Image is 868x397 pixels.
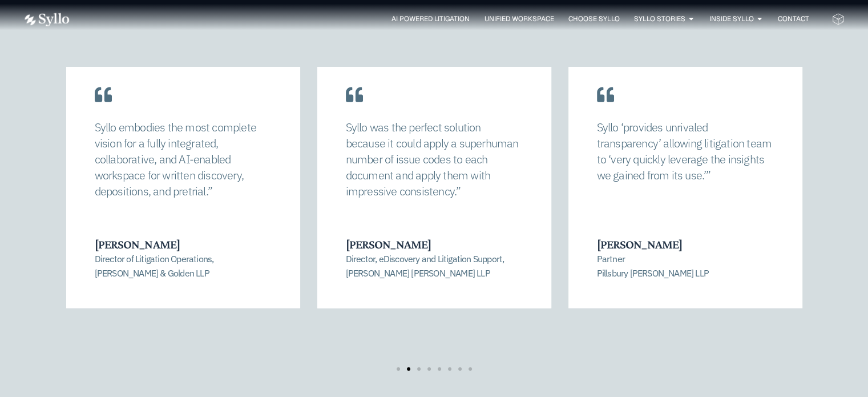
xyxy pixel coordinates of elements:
span: Go to slide 8 [469,367,472,371]
span: Go to slide 6 [448,367,451,371]
div: Menu Toggle [92,14,809,25]
div: 2 / 8 [66,67,300,339]
span: Go to slide 7 [458,367,462,371]
p: Director of Litigation Operations, [PERSON_NAME] & Golden LLP [95,252,271,280]
span: Go to slide 5 [438,367,441,371]
span: Go to slide 1 [397,367,400,371]
a: Unified Workspace [484,14,554,24]
p: Syllo embodies the most complete vision for a fully integrated, collaborative, and AI-enabled wor... [95,119,272,199]
h3: [PERSON_NAME] [346,237,522,252]
a: Syllo Stories [633,14,685,24]
nav: Menu [92,14,809,25]
span: Go to slide 3 [417,367,421,371]
a: Contact [777,14,809,24]
h3: [PERSON_NAME] [597,237,773,252]
p: Director, eDiscovery and Litigation Support, [PERSON_NAME] [PERSON_NAME] LLP [346,252,522,280]
span: Go to slide 4 [427,367,431,371]
img: white logo [23,13,70,27]
div: 3 / 8 [317,67,551,339]
span: Go to slide 2 [407,367,410,371]
a: Choose Syllo [568,14,619,24]
div: 4 / 8 [568,67,802,339]
p: Syllo ‘provides unrivaled transparency’ allowing litigation team to ‘very quickly leverage the in... [597,119,774,183]
a: AI Powered Litigation [391,14,470,24]
p: Syllo was the perfect solution because it could apply a superhuman number of issue codes to each ... [346,119,523,199]
h3: [PERSON_NAME] [95,237,271,252]
a: Inside Syllo [709,14,753,24]
p: Partner Pillsbury [PERSON_NAME] LLP [597,252,773,280]
div: Carousel [66,67,802,371]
